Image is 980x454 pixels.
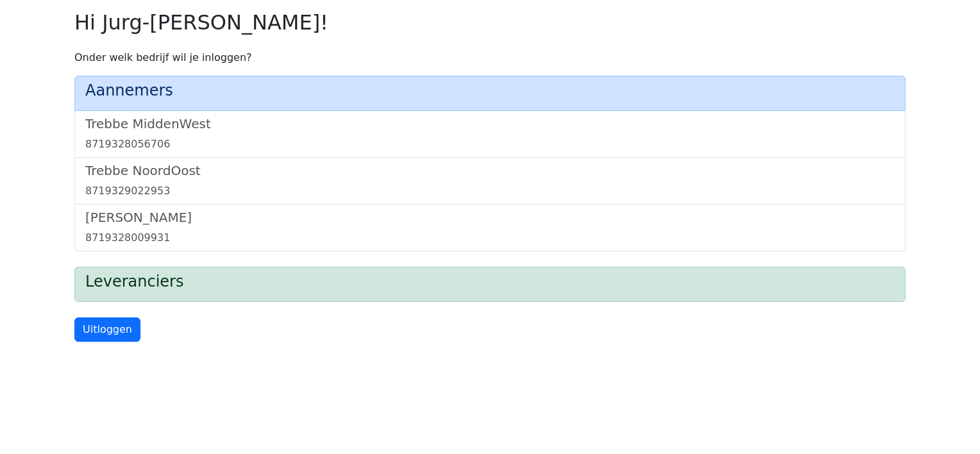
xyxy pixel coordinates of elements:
[74,10,906,35] h2: Hi Jurg-[PERSON_NAME]!
[85,210,895,246] a: [PERSON_NAME]8719328009931
[85,137,895,152] div: 8719328056706
[74,317,140,342] a: Uitloggen
[85,116,895,152] a: Trebbe MiddenWest8719328056706
[85,163,895,199] a: Trebbe NoordOost8719329022953
[85,273,895,291] h4: Leveranciers
[85,183,895,199] div: 8719329022953
[85,116,895,131] h5: Trebbe MiddenWest
[85,230,895,246] div: 8719328009931
[74,50,906,65] p: Onder welk bedrijf wil je inloggen?
[85,163,895,178] h5: Trebbe NoordOost
[85,81,895,100] h4: Aannemers
[85,210,895,225] h5: [PERSON_NAME]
